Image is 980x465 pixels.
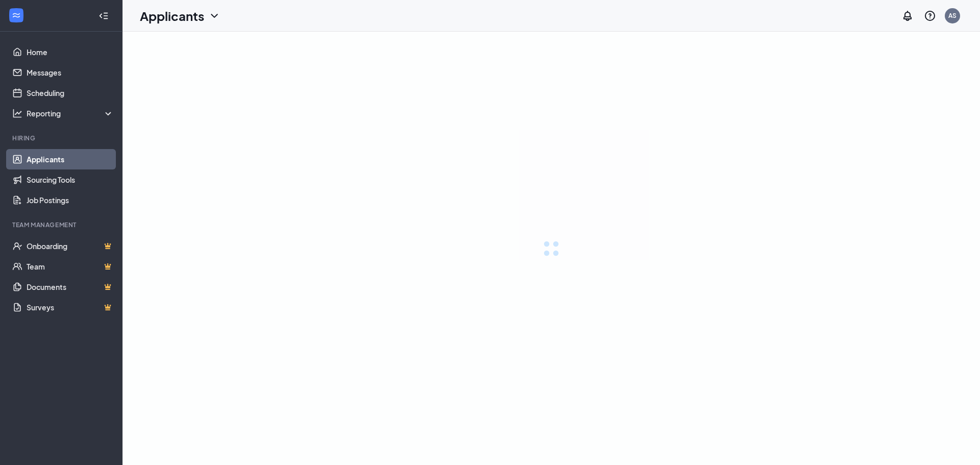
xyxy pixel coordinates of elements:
div: Reporting [27,108,114,118]
a: OnboardingCrown [27,236,114,256]
svg: WorkstreamLogo [11,10,21,20]
h1: Applicants [140,7,204,25]
a: SurveysCrown [27,297,114,317]
svg: Analysis [12,108,22,118]
a: Job Postings [27,190,114,210]
div: Hiring [12,134,112,142]
div: AS [948,11,957,20]
a: TeamCrown [27,256,114,277]
svg: QuestionInfo [924,10,936,22]
a: Sourcing Tools [27,169,114,190]
a: Applicants [27,149,114,169]
a: DocumentsCrown [27,277,114,297]
svg: Notifications [901,10,914,22]
a: Scheduling [27,83,114,103]
svg: Collapse [99,11,109,21]
div: Team Management [12,221,112,229]
a: Messages [27,62,114,83]
svg: ChevronDown [208,10,220,22]
a: Home [27,42,114,62]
